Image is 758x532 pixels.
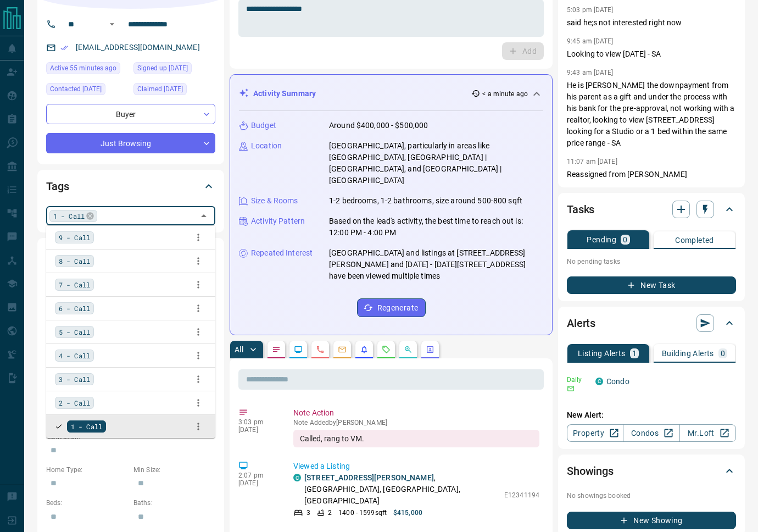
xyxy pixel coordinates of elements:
p: Viewed a Listing [293,461,539,472]
p: Looking to view [DATE] - SA [567,48,736,60]
svg: Emails [338,345,347,354]
div: Alerts [567,310,736,336]
p: New Alert: [567,409,736,421]
p: All [235,346,243,353]
div: Sat Sep 11 2021 [46,83,128,98]
span: 3 - Call [59,374,90,385]
p: Baths: [133,498,215,508]
p: He is [PERSON_NAME] the downpayment from his parent as a gift and under the process with his bank... [567,80,736,149]
a: Mr.Loft [679,424,736,442]
div: Tasks [567,196,736,223]
div: Just Browsing [46,133,215,153]
span: Signed up [DATE] [137,63,188,74]
button: Regenerate [357,298,426,317]
a: [STREET_ADDRESS][PERSON_NAME] [304,473,434,482]
svg: Lead Browsing Activity [294,345,303,354]
p: [GEOGRAPHIC_DATA] and listings at [STREET_ADDRESS][PERSON_NAME] and [DATE] - [DATE][STREET_ADDRES... [329,247,543,282]
p: 1 [632,350,637,357]
p: E12341194 [504,490,539,500]
svg: Listing Alerts [360,345,369,354]
div: Called, rang to VM. [293,430,539,447]
span: Active 55 minutes ago [50,63,116,74]
div: condos.ca [595,378,603,385]
p: 11:07 am [DATE] [567,158,617,165]
span: 7 - Call [59,279,90,290]
p: said he;s not interested right now [567,17,736,29]
div: condos.ca [293,474,301,481]
p: $415,000 [393,508,422,518]
p: < a minute ago [482,89,528,99]
span: 2 - Call [59,397,90,408]
p: Pending [587,236,616,243]
p: 1400 - 1599 sqft [338,508,387,518]
h2: Tasks [567,201,594,218]
p: 1-2 bedrooms, 1-2 bathrooms, size around 500-800 sqft [329,195,522,207]
a: Condos [623,424,679,442]
p: Activity Pattern [251,215,305,227]
button: New Task [567,276,736,294]
p: 2:07 pm [238,472,277,479]
button: New Showing [567,512,736,529]
a: [EMAIL_ADDRESS][DOMAIN_NAME] [76,43,200,52]
p: Daily [567,375,589,385]
svg: Calls [316,345,325,354]
p: No showings booked [567,491,736,501]
div: Showings [567,458,736,484]
p: 0 [721,350,725,357]
p: Min Size: [133,465,215,475]
a: Condo [606,377,629,386]
div: Activity Summary< a minute ago [239,84,543,104]
svg: Email Verified [60,44,68,52]
p: Building Alerts [662,350,714,357]
p: 9:43 am [DATE] [567,69,614,76]
p: Listing Alerts [578,350,626,357]
p: Budget [251,120,276,131]
svg: Requests [382,345,391,354]
h2: Tags [46,178,69,195]
div: Wed Aug 13 2025 [46,62,128,77]
p: [DATE] [238,426,277,434]
span: 6 - Call [59,303,90,314]
div: Tue Apr 16 2024 [133,83,215,98]
svg: Opportunities [404,345,413,354]
p: [GEOGRAPHIC_DATA], particularly in areas like [GEOGRAPHIC_DATA], [GEOGRAPHIC_DATA] | [GEOGRAPHIC_... [329,140,543,186]
span: 9 - Call [59,232,90,243]
p: Note Added by [PERSON_NAME] [293,419,539,426]
p: Activity Summary [253,88,316,99]
h2: Showings [567,462,614,480]
p: 2 [328,508,332,518]
p: 9:45 am [DATE] [567,37,614,45]
p: Beds: [46,498,128,508]
a: Property [567,424,623,442]
p: Repeated Interest [251,247,313,259]
p: Reassigned from [PERSON_NAME] [567,169,736,180]
p: Note Action [293,407,539,419]
p: 5:03 pm [DATE] [567,6,614,14]
span: 8 - Call [59,256,90,267]
p: No pending tasks [567,253,736,270]
p: [DATE] [238,479,277,487]
p: Based on the lead's activity, the best time to reach out is: 12:00 PM - 4:00 PM [329,215,543,239]
p: 0 [623,236,627,243]
div: Fri Oct 06 2017 [133,62,215,77]
p: Completed [675,236,714,244]
p: 3:03 pm [238,418,277,426]
svg: Notes [272,345,281,354]
div: Tags [46,173,215,199]
span: Claimed [DATE] [137,84,183,95]
button: Close [196,208,211,224]
span: 5 - Call [59,326,90,337]
p: 3 [306,508,310,518]
p: Size & Rooms [251,195,298,207]
div: Buyer [46,104,215,124]
h2: Alerts [567,314,595,332]
p: Location [251,140,282,152]
button: Open [105,18,119,31]
p: Home Type: [46,465,128,475]
span: 4 - Call [59,350,90,361]
span: 1 - Call [53,210,85,221]
p: , [GEOGRAPHIC_DATA], [GEOGRAPHIC_DATA], [GEOGRAPHIC_DATA] [304,472,499,507]
svg: Agent Actions [426,345,434,354]
span: Contacted [DATE] [50,84,102,95]
div: 1 - Call [49,210,97,222]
